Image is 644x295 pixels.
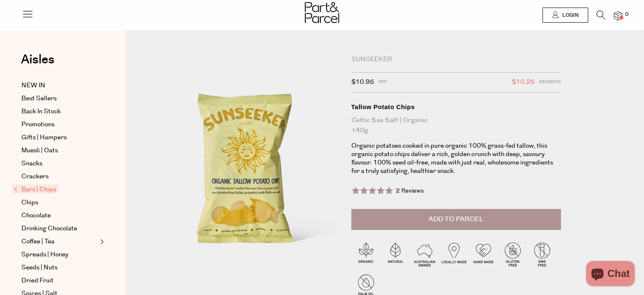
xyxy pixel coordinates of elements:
[21,107,61,117] span: Back In Stock
[12,185,58,193] span: Bars | Chips
[498,240,527,269] img: P_P-ICONS-Live_Bec_V11_Gluten_Free.svg
[21,276,54,286] span: Dried Fruit
[351,55,561,64] div: Sunseeker
[378,77,387,88] span: RRP
[21,263,98,273] a: Seeds | Nuts
[21,263,57,273] span: Seeds | Nuts
[21,211,98,221] a: Chocolate
[21,198,38,208] span: Chips
[527,240,557,269] img: P_P-ICONS-Live_Bec_V11_GMO_Free.svg
[21,107,98,117] a: Back In Stock
[21,94,98,104] a: Best Sellers
[21,81,45,91] span: NEW IN
[560,12,579,19] span: Login
[351,77,374,88] span: $10.95
[21,146,98,156] a: Muesli | Oats
[21,237,98,247] a: Coffee | Tea
[539,77,561,88] span: Members
[21,146,58,156] span: Muesli | Oats
[428,214,483,224] span: Add to Parcel
[439,240,469,269] img: P_P-ICONS-Live_Bec_V11_Locally_Made_2.svg
[381,240,410,269] img: P_P-ICONS-Live_Bec_V11_Natural.svg
[512,77,535,88] span: $10.25
[21,276,98,286] a: Dried Fruit
[623,11,631,18] span: 0
[469,240,498,269] img: P_P-ICONS-Live_Bec_V11_Handmade.svg
[396,187,424,195] span: 2 Reviews
[21,159,42,169] span: Snacks
[98,237,104,247] button: Expand/Collapse Coffee | Tea
[21,120,98,130] a: Promotions
[21,94,57,104] span: Best Sellers
[21,198,98,208] a: Chips
[151,55,339,290] img: Tallow Potato Chips
[351,142,561,175] p: Organic potatoes cooked in pure organic 100% grass-fed tallow, this organic potato chips deliver ...
[543,8,588,23] a: Login
[351,240,381,269] img: P_P-ICONS-Live_Bec_V11_Organic.svg
[351,209,561,230] button: Add to Parcel
[21,250,68,260] span: Spreads | Honey
[614,11,622,20] a: 0
[21,50,55,69] span: Aisles
[410,240,439,269] img: P_P-ICONS-Live_Bec_V11_Australian_Owned.svg
[21,53,55,74] a: Aisles
[21,159,98,169] a: Snacks
[21,224,98,234] a: Drinking Chocolate
[351,103,561,111] div: Tallow Potato Chips
[21,133,67,143] span: Gifts | Hampers
[21,172,49,182] span: Crackers
[21,81,98,91] a: NEW IN
[351,115,561,136] div: Celtic Sea Salt | Organic 140g
[584,261,637,288] inbox-online-store-chat: Shopify online store chat
[21,237,55,247] span: Coffee | Tea
[21,211,51,221] span: Chocolate
[14,185,98,195] a: Bars | Chips
[21,120,55,130] span: Promotions
[21,133,98,143] a: Gifts | Hampers
[21,224,77,234] span: Drinking Chocolate
[305,2,339,23] img: Part&Parcel
[21,250,98,260] a: Spreads | Honey
[21,172,98,182] a: Crackers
